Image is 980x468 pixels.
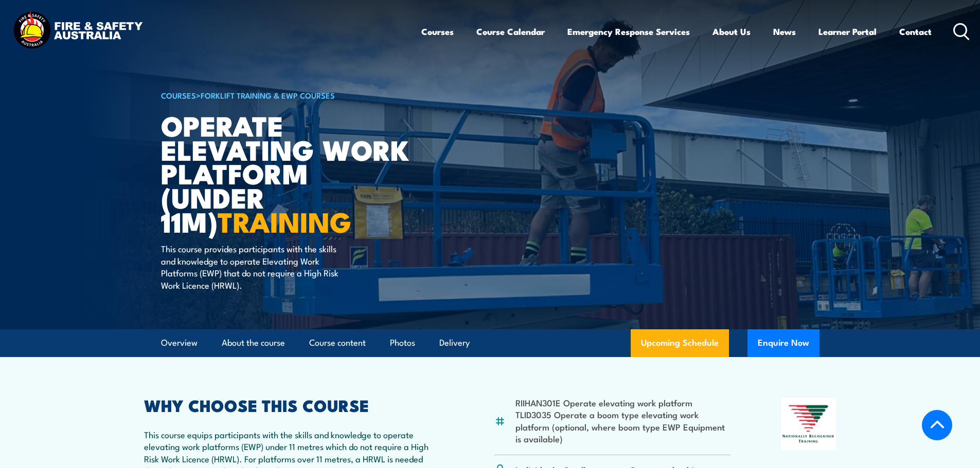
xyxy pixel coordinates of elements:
[161,113,415,233] h1: Operate Elevating Work Platform (under 11m)
[818,18,877,45] a: Learner Portal
[631,329,729,357] a: Upcoming Schedule
[773,18,796,45] a: News
[218,199,351,242] strong: TRAINING
[222,329,285,357] a: About the course
[161,242,349,291] p: This course provides participants with the skills and knowledge to operate Elevating Work Platfor...
[515,397,731,408] li: RIIHAN301E Operate elevating work platform
[161,89,415,101] h6: >
[439,329,470,357] a: Delivery
[309,329,366,357] a: Course content
[515,408,731,444] li: TLID3035 Operate a boom type elevating work platform (optional, where boom type EWP Equipment is ...
[161,89,196,101] a: COURSES
[161,329,198,357] a: Overview
[567,18,690,45] a: Emergency Response Services
[747,329,819,357] button: Enquire Now
[712,18,751,45] a: About Us
[201,89,335,101] a: Forklift Training & EWP Courses
[144,398,444,412] h2: WHY CHOOSE THIS COURSE
[781,398,836,450] img: Nationally Recognised Training logo.
[899,18,932,45] a: Contact
[390,329,415,357] a: Photos
[476,18,545,45] a: Course Calendar
[421,18,454,45] a: Courses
